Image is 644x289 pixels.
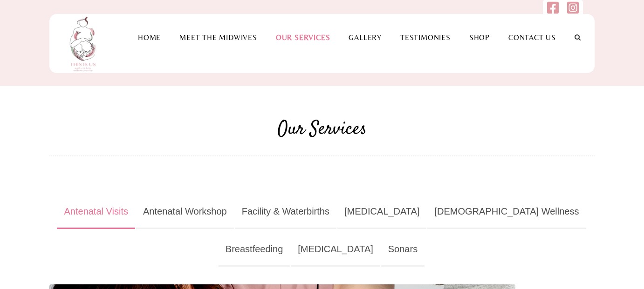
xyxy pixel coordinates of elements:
[136,195,234,229] a: Antenatal Workshop
[63,14,105,73] img: This is us practice
[267,33,340,42] a: Our Services
[391,33,460,42] a: Testimonies
[381,233,425,267] a: Sonars
[460,33,499,42] a: Shop
[337,195,427,229] a: [MEDICAL_DATA]
[170,33,267,42] a: Meet the Midwives
[567,6,579,17] a: Follow us on Instagram
[129,33,170,42] a: Home
[235,195,336,229] a: Facility & Waterbirths
[219,233,290,267] a: Breastfeeding
[567,1,579,14] img: instagram-square.svg
[291,233,380,267] a: [MEDICAL_DATA]
[499,33,565,42] a: Contact Us
[339,33,391,42] a: Gallery
[49,116,595,143] h2: Our Services
[57,195,135,229] a: Antenatal Visits
[427,195,586,229] a: [DEMOGRAPHIC_DATA] Wellness
[547,1,559,14] img: facebook-square.svg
